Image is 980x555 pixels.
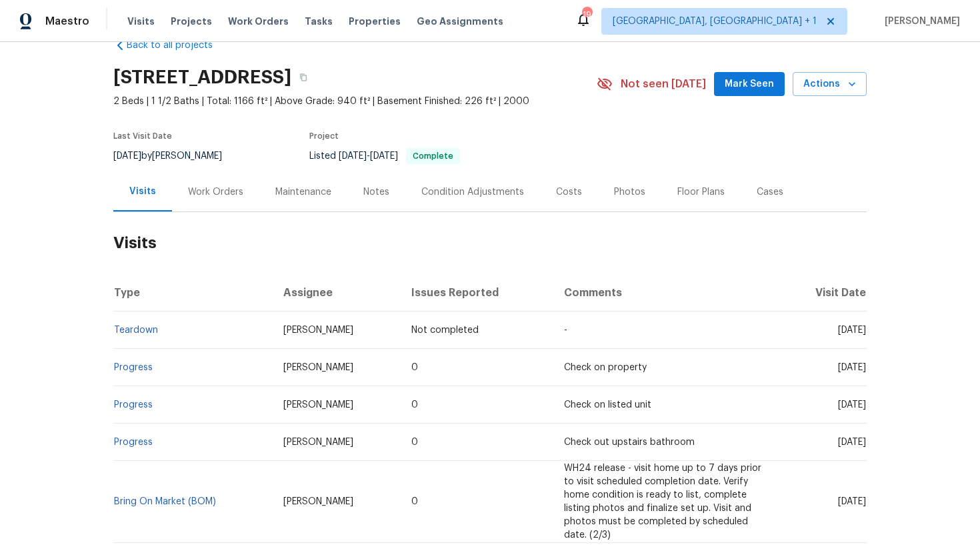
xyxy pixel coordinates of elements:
[114,326,158,335] a: Teardown
[407,152,459,160] span: Complete
[113,132,172,140] span: Last Visit Date
[564,400,651,410] span: Check on listed unit
[553,274,779,312] th: Comments
[838,363,866,372] span: [DATE]
[129,185,156,198] div: Visits
[113,148,238,164] div: by [PERSON_NAME]
[228,15,289,28] span: Work Orders
[113,151,141,161] span: [DATE]
[613,15,817,28] span: [GEOGRAPHIC_DATA], [GEOGRAPHIC_DATA] + 1
[411,497,418,506] span: 0
[556,185,582,199] div: Costs
[803,76,856,93] span: Actions
[114,400,153,410] a: Progress
[113,95,597,108] span: 2 Beds | 1 1/2 Baths | Total: 1166 ft² | Above Grade: 940 ft² | Basement Finished: 226 ft² | 2000
[113,274,273,312] th: Type
[114,363,153,372] a: Progress
[564,363,647,372] span: Check on property
[779,274,867,312] th: Visit Date
[273,274,401,312] th: Assignee
[171,15,212,28] span: Projects
[45,15,89,28] span: Maestro
[291,65,315,89] button: Copy Address
[339,151,367,161] span: [DATE]
[677,185,725,199] div: Floor Plans
[564,438,695,447] span: Check out upstairs bathroom
[305,17,333,26] span: Tasks
[309,151,460,161] span: Listed
[564,464,761,540] span: WH24 release - visit home up to 7 days prior to visit scheduled completion date. Verify home cond...
[114,497,216,506] a: Bring On Market (BOM)
[411,326,479,335] span: Not completed
[411,400,418,410] span: 0
[349,15,401,28] span: Properties
[113,39,241,52] a: Back to all projects
[127,15,155,28] span: Visits
[582,8,591,21] div: 19
[363,185,389,199] div: Notes
[838,438,866,447] span: [DATE]
[417,15,503,28] span: Geo Assignments
[283,326,353,335] span: [PERSON_NAME]
[283,497,353,506] span: [PERSON_NAME]
[114,438,153,447] a: Progress
[564,326,567,335] span: -
[283,400,353,410] span: [PERSON_NAME]
[757,185,783,199] div: Cases
[793,72,867,97] button: Actions
[113,212,867,274] h2: Visits
[411,363,418,372] span: 0
[621,77,706,91] span: Not seen [DATE]
[283,438,353,447] span: [PERSON_NAME]
[370,151,398,161] span: [DATE]
[339,151,398,161] span: -
[838,497,866,506] span: [DATE]
[879,15,960,28] span: [PERSON_NAME]
[838,400,866,410] span: [DATE]
[411,438,418,447] span: 0
[838,326,866,335] span: [DATE]
[725,76,774,93] span: Mark Seen
[714,72,785,97] button: Mark Seen
[283,363,353,372] span: [PERSON_NAME]
[401,274,553,312] th: Issues Reported
[188,185,243,199] div: Work Orders
[614,185,645,199] div: Photos
[113,71,291,84] h2: [STREET_ADDRESS]
[275,185,331,199] div: Maintenance
[309,132,339,140] span: Project
[421,185,524,199] div: Condition Adjustments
